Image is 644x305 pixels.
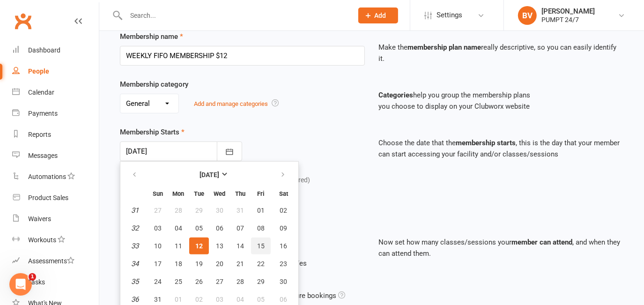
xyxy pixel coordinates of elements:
[9,273,32,296] iframe: Intercom live chat
[195,207,203,214] span: 29
[379,137,624,160] p: Choose the date that the , this is the day that your member can start accessing your facility and...
[251,220,271,237] button: 08
[169,220,188,237] button: 04
[541,15,595,24] div: PUMPT 24/7
[12,82,99,103] a: Calendar
[195,260,203,268] span: 19
[28,236,56,244] div: Workouts
[257,296,265,303] span: 05
[28,215,51,223] div: Waivers
[12,61,99,82] a: People
[175,224,182,232] span: 04
[12,145,99,166] a: Messages
[214,190,226,197] small: Wednesday
[237,296,244,303] span: 04
[154,224,162,232] span: 03
[148,238,168,254] button: 10
[230,238,250,254] button: 14
[154,296,162,303] span: 31
[154,260,162,268] span: 17
[148,220,168,237] button: 03
[12,230,99,251] a: Workouts
[12,272,99,293] a: Tasks
[132,224,139,232] em: 32
[210,202,229,219] button: 30
[132,260,139,268] em: 34
[235,190,245,197] small: Thursday
[379,237,624,259] p: Now set how many classes/sessions your , and when they can attend them.
[175,278,182,285] span: 25
[29,273,36,281] span: 1
[28,257,74,265] div: Assessments
[132,295,139,304] em: 36
[437,5,462,26] span: Settings
[169,255,188,272] button: 18
[154,207,162,214] span: 27
[154,278,162,285] span: 24
[258,190,265,197] small: Friday
[251,238,271,254] button: 15
[175,260,182,268] span: 18
[113,241,199,252] div: Member Can Attend
[237,207,244,214] span: 31
[175,242,182,250] span: 11
[379,91,414,99] strong: Categories
[251,202,271,219] button: 01
[195,224,203,232] span: 05
[272,273,296,290] button: 30
[189,255,209,272] button: 19
[169,273,188,290] button: 25
[194,100,268,107] a: Add and manage categories
[216,207,223,214] span: 30
[120,46,365,66] input: Enter membership name
[280,278,288,285] span: 30
[408,43,481,52] strong: membership plan name
[189,238,209,254] button: 12
[195,242,203,250] span: 12
[230,202,250,219] button: 31
[28,152,58,159] div: Messages
[120,31,183,42] label: Membership name
[28,194,68,201] div: Product Sales
[28,110,58,117] div: Payments
[173,190,185,197] small: Monday
[148,273,168,290] button: 24
[189,202,209,219] button: 29
[237,260,244,268] span: 21
[175,207,182,214] span: 28
[132,277,139,286] em: 35
[216,296,223,303] span: 03
[210,255,229,272] button: 20
[456,139,516,147] strong: membership starts
[195,278,203,285] span: 26
[195,296,203,303] span: 02
[216,260,223,268] span: 20
[237,242,244,250] span: 14
[272,255,296,272] button: 23
[358,7,398,23] button: Add
[280,260,288,268] span: 23
[12,251,99,272] a: Assessments
[518,6,537,25] div: BV
[379,89,624,112] p: help you group the membership plans you choose to display on your Clubworx website
[189,220,209,237] button: 05
[175,296,182,303] span: 01
[251,273,271,290] button: 29
[120,126,185,138] label: Membership Starts
[230,273,250,290] button: 28
[28,131,51,138] div: Reports
[379,42,624,64] p: Make the really descriptive, so you can easily identify it.
[251,255,271,272] button: 22
[169,238,188,254] button: 11
[200,171,219,179] strong: [DATE]
[216,224,223,232] span: 06
[28,278,45,286] div: Tasks
[132,242,139,250] em: 33
[28,89,54,96] div: Calendar
[257,278,265,285] span: 29
[28,46,60,54] div: Dashboard
[216,278,223,285] span: 27
[194,190,204,197] small: Tuesday
[12,187,99,208] a: Product Sales
[257,260,265,268] span: 22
